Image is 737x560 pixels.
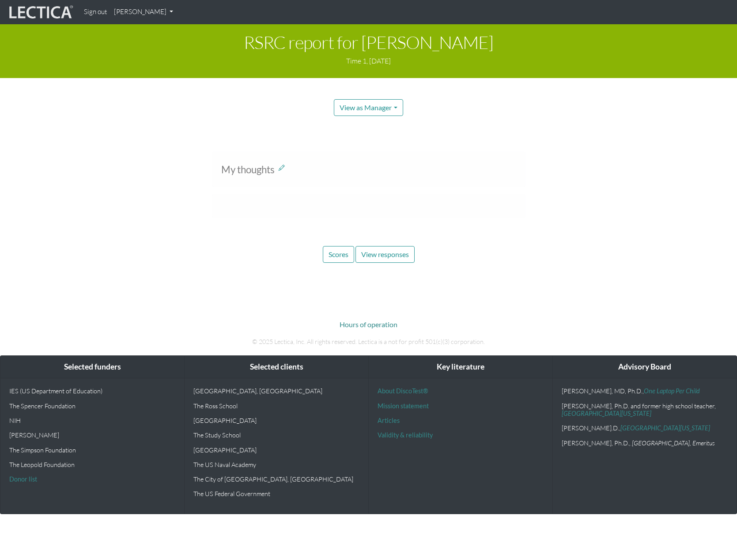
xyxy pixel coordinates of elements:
p: NIH [9,417,175,424]
div: Selected funders [0,356,184,378]
p: The Simpson Foundation [9,446,175,454]
div: Selected clients [185,356,368,378]
p: © 2025 Lectica, Inc. All rights reserved. Lectica is a not for profit 501(c)(3) corporation. [124,337,614,347]
img: lecticalive [7,4,73,21]
a: Hours of operation [340,320,397,329]
p: The City of [GEOGRAPHIC_DATA], [GEOGRAPHIC_DATA] [193,475,359,483]
p: The Leopold Foundation [9,461,175,468]
p: The US Naval Academy [193,461,359,468]
a: [PERSON_NAME] [110,4,177,21]
p: Time 1, [DATE] [7,56,730,66]
a: One Laptop Per Child [644,387,700,395]
a: [GEOGRAPHIC_DATA][US_STATE] [620,424,710,432]
p: The Study School [193,431,359,439]
p: [PERSON_NAME], MD, Ph.D., [562,387,728,395]
p: [PERSON_NAME].D., [562,424,728,432]
a: Articles [378,417,400,424]
p: IES (US Department of Education) [9,387,175,395]
span: My thoughts [221,164,275,175]
button: View responses [355,246,415,263]
h1: RSRC report for [PERSON_NAME] [7,33,730,52]
p: [GEOGRAPHIC_DATA] [193,446,359,454]
p: [PERSON_NAME], Ph.D. [562,439,728,447]
p: [GEOGRAPHIC_DATA] [193,417,359,424]
a: Donor list [9,475,37,483]
button: View as Manager [334,99,403,116]
p: [PERSON_NAME], Ph.D. and former high school teacher, [562,402,728,418]
span: Scores [329,250,348,258]
a: Mission statement [378,402,429,410]
em: , [GEOGRAPHIC_DATA], Emeritus [629,439,715,447]
button: Scores [323,246,354,263]
p: The Spencer Foundation [9,402,175,410]
p: [PERSON_NAME] [9,431,175,439]
a: Validity & reliability [378,431,433,439]
a: [GEOGRAPHIC_DATA][US_STATE] [562,410,651,417]
div: Advisory Board [553,356,737,378]
div: Key literature [369,356,552,378]
p: [GEOGRAPHIC_DATA], [GEOGRAPHIC_DATA] [193,387,359,395]
p: The Ross School [193,402,359,410]
a: Sign out [80,4,110,21]
span: View responses [361,250,409,258]
p: The US Federal Government [193,490,359,497]
a: About DiscoTest® [378,387,428,395]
